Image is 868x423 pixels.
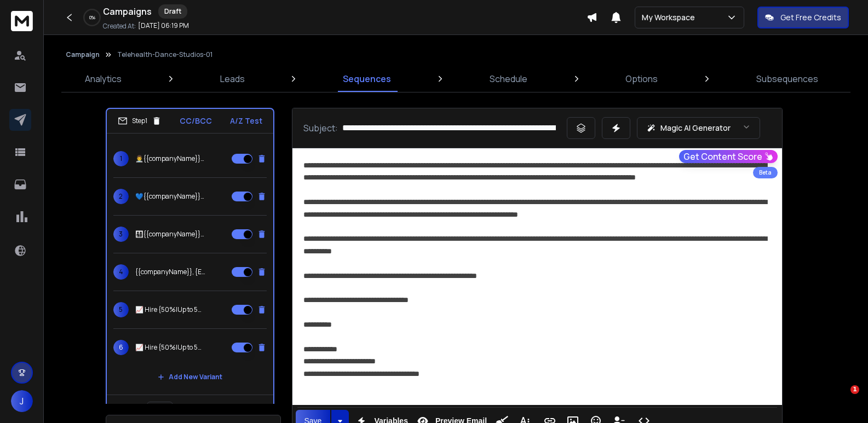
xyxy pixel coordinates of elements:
button: Add New Variant [149,366,231,388]
span: 6 [113,340,129,355]
p: Created At: [103,22,136,31]
p: CC/BCC [180,115,212,126]
span: 5 [113,302,129,317]
p: Sequences [343,72,391,85]
p: Leads [220,72,245,85]
div: Beta [753,167,778,178]
p: My Workspace [642,12,699,23]
iframe: Intercom live chat [828,385,854,412]
p: Subject: [303,121,338,135]
button: J [11,390,33,412]
div: Draft [158,4,187,19]
span: 1 [850,385,859,394]
p: Analytics [85,72,122,85]
p: Magic AI Generator [660,123,731,134]
p: 👨‍⚕️{{companyName}}Unlock Healthier Teams Without the High Costs [135,154,205,163]
button: Get Content Score [679,150,778,163]
span: 2 [113,189,129,204]
button: Magic AI Generator [637,117,760,139]
p: Wait for [118,403,140,412]
button: Campaign [66,50,100,59]
p: 0 % [89,14,95,21]
p: 👨‍👩‍👧‍👦{{companyName}}, Comprehensive Telehealth for Just ${39.95|39.95}/Employee/{Month|Monthly} [135,230,205,239]
span: 1 [113,151,129,166]
p: Schedule [490,72,527,85]
span: 4 [113,264,129,280]
a: Schedule [483,66,534,92]
a: Sequences [336,66,398,92]
button: Get Free Credits [757,7,849,28]
p: 📈 Hire {50%|Up to 50%} {Faster|Quicker}: Offer Telehealth Benefits That {Win|Attract} Top Talent [135,343,205,352]
p: A/Z Test [230,115,262,126]
p: [DATE] 06:19 PM [138,21,189,30]
p: Get Free Credits [780,12,841,23]
span: 3 [113,227,129,242]
a: Subsequences [750,66,825,92]
a: Analytics [78,66,128,92]
p: Subsequences [756,72,818,85]
p: 💙{{companyName}}, {Cut|Reduce|Slash} Sick Days by 40% – {Telehealth|Employee Health} ROI for {{co... [135,192,205,201]
p: {{companyName}}, {End|Stop|Eliminate} Surprise Bills & Sick Day Disruptions {for Good|Permanently} [135,268,205,276]
a: Options [619,66,664,92]
a: Leads [214,66,251,92]
p: Telehealth-Dance-Studios-01 [117,50,212,59]
div: Step 1 [118,116,162,126]
p: days, then [180,403,211,412]
h1: Campaigns [103,5,152,18]
p: Options [625,72,658,85]
li: Step1CC/BCCA/Z Test1👨‍⚕️{{companyName}}Unlock Healthier Teams Without the High Costs2💙{{companyNa... [106,108,274,420]
p: 📈 Hire {50%|Up to 50%} {Faster|Quicker}: Offer Telehealth Benefits That {Win|Attract} Top Talent [135,305,205,314]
